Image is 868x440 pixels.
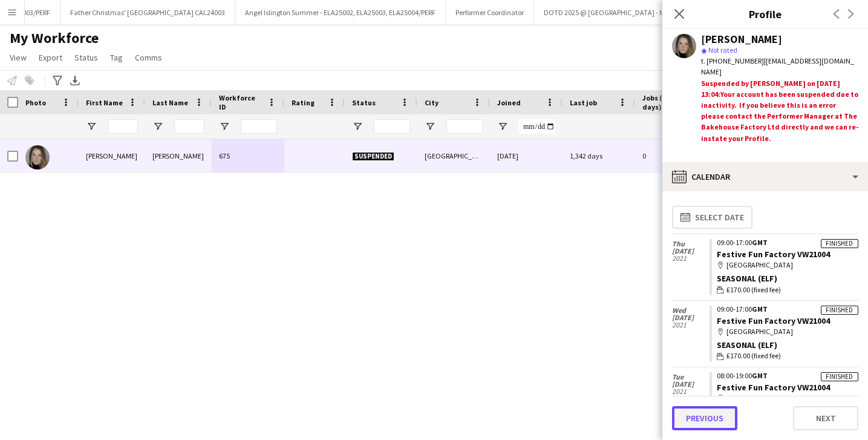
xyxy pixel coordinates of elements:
[717,382,830,393] a: Festive Fun Factory VW21004
[86,121,97,132] button: Open Filter Menu
[219,93,263,111] span: Workforce ID
[50,73,65,88] app-action-btn: Advanced filters
[717,273,858,284] div: Seasonal (Elf)
[717,393,858,404] div: [GEOGRAPHIC_DATA]
[717,249,830,260] a: Festive Fun Factory VW21004
[152,121,163,132] button: Open Filter Menu
[79,139,145,172] div: [PERSON_NAME]
[60,1,235,24] button: Father Christmas' [GEOGRAPHIC_DATA] CAL24003
[662,6,868,22] h3: Profile
[701,56,854,76] span: | [EMAIL_ADDRESS][DOMAIN_NAME]
[74,52,98,63] span: Status
[130,50,167,65] a: Comms
[497,98,521,107] span: Joined
[145,139,212,172] div: [PERSON_NAME]
[25,98,46,107] span: Photo
[672,307,710,314] span: Wed
[352,98,376,107] span: Status
[10,29,99,47] span: My Workforce
[352,152,394,161] span: Suspended
[701,56,764,65] span: t. [PHONE_NUMBER]
[235,1,446,24] button: Angel Islington Summer - ELA25002, ELA25003, ELA25004/PERF
[108,119,138,134] input: First Name Filter Input
[672,206,752,229] button: Select date
[672,240,710,248] span: Thu
[717,326,858,337] div: [GEOGRAPHIC_DATA]
[174,119,204,134] input: Last Name Filter Input
[701,34,782,45] div: [PERSON_NAME]
[708,45,737,54] span: Not rated
[752,238,768,247] span: GMT
[105,50,128,65] a: Tag
[10,52,27,63] span: View
[701,156,729,165] span: Regards
[5,50,31,65] a: View
[672,321,710,329] span: 2021
[212,139,284,172] div: 675
[374,119,410,134] input: Status Filter Input
[672,406,737,430] button: Previous
[821,306,858,315] div: Finished
[135,52,162,63] span: Comms
[642,93,692,111] span: Jobs (last 90 days)
[672,314,710,321] span: [DATE]
[425,98,439,107] span: City
[152,98,188,107] span: Last Name
[219,121,230,132] button: Open Filter Menu
[519,119,555,134] input: Joined Filter Input
[672,255,710,262] span: 2021
[793,406,858,430] button: Next
[821,239,858,248] div: Finished
[752,304,768,314] span: GMT
[425,121,436,132] button: Open Filter Menu
[25,145,50,169] img: Georgie Johnson
[635,139,714,172] div: 0
[821,372,858,381] div: Finished
[446,1,534,24] button: Performer Coordinator
[490,139,563,172] div: [DATE]
[352,121,363,132] button: Open Filter Menu
[752,371,768,380] span: GMT
[497,121,508,132] button: Open Filter Menu
[717,239,858,246] div: 09:00-17:00
[86,98,123,107] span: First Name
[70,50,103,65] a: Status
[68,73,82,88] app-action-btn: Export XLSX
[563,139,635,172] div: 1,342 days
[717,340,858,350] div: Seasonal (Elf)
[662,162,868,191] div: Calendar
[241,119,277,134] input: Workforce ID Filter Input
[570,98,597,107] span: Last job
[672,248,710,255] span: [DATE]
[717,260,858,271] div: [GEOGRAPHIC_DATA]
[446,119,483,134] input: City Filter Input
[110,52,123,63] span: Tag
[34,50,67,65] a: Export
[701,78,858,157] div: Suspended by [PERSON_NAME] on [DATE] 13:04:
[672,381,710,388] span: [DATE]
[672,388,710,395] span: 2021
[534,1,714,24] button: DOTD 2025 @ [GEOGRAPHIC_DATA] - MS25001/PERF
[717,306,858,313] div: 09:00-17:00
[726,284,781,295] span: £170.00 (fixed fee)
[292,98,315,107] span: Rating
[726,350,781,361] span: £170.00 (fixed fee)
[672,373,710,381] span: Tue
[717,315,830,326] a: Festive Fun Factory VW21004
[717,372,858,379] div: 08:00-19:00
[39,52,62,63] span: Export
[701,90,858,143] span: Your account has been suspended due to inactivity. If you believe this is an error please contact...
[417,139,490,172] div: [GEOGRAPHIC_DATA]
